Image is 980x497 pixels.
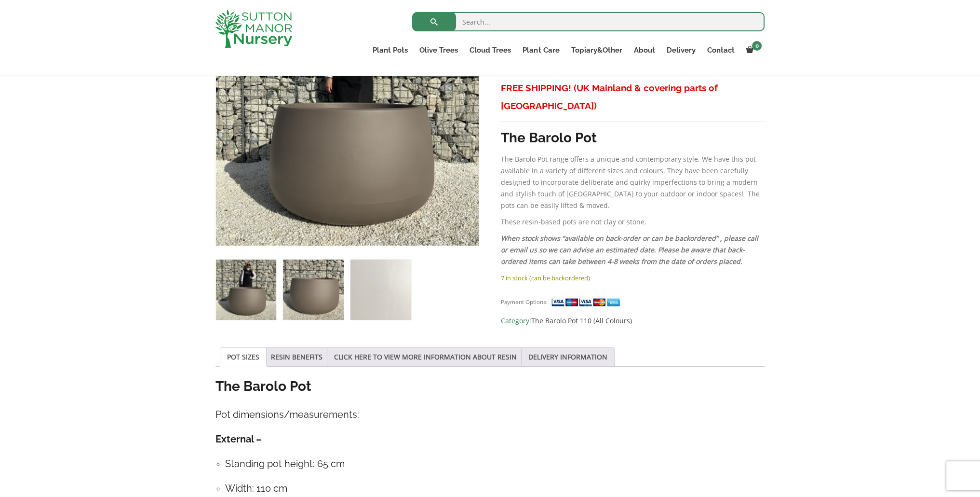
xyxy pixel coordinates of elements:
img: payment supported [551,297,623,307]
p: These resin-based pots are not clay or stone. [501,216,765,228]
a: Contact [701,43,740,57]
a: Topiary&Other [565,43,628,57]
span: Category: [501,315,765,327]
h4: Pot dimensions/measurements: [215,407,765,422]
a: CLICK HERE TO VIEW MORE INFORMATION ABOUT RESIN [334,348,517,366]
h4: Width: 110 cm [225,481,765,496]
a: Olive Trees [414,43,464,57]
em: When stock shows “available on back-order or can be backordered” , please call or email us so we ... [501,234,758,266]
a: Delivery [660,43,701,57]
h3: FREE SHIPPING! (UK Mainland & covering parts of [GEOGRAPHIC_DATA]) [501,79,765,115]
h4: Standing pot height: 65 cm [225,456,765,471]
small: Payment Options: [501,298,548,305]
img: logo [215,10,292,48]
span: 0 [752,41,762,51]
p: The Barolo Pot range offers a unique and contemporary style. We have this pot available in a vari... [501,153,765,211]
a: About [628,43,660,57]
a: 0 [740,43,765,57]
a: Plant Pots [367,43,414,57]
img: The Barolo Pot 110 Colour Clay [216,260,276,320]
a: Plant Care [517,43,565,57]
a: RESIN BENEFITS [271,348,322,366]
img: The Barolo Pot 110 Colour Clay - Image 3 [350,260,411,320]
strong: The Barolo Pot [215,378,311,394]
a: DELIVERY INFORMATION [528,348,607,366]
a: POT SIZES [227,348,259,366]
input: Search... [412,12,765,31]
img: The Barolo Pot 110 Colour Clay - Image 2 [283,260,343,320]
a: The Barolo Pot 110 (All Colours) [531,316,632,325]
strong: External – [215,433,262,445]
a: Cloud Trees [464,43,517,57]
strong: The Barolo Pot [501,130,597,146]
p: 7 in stock (can be backordered) [501,272,765,284]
